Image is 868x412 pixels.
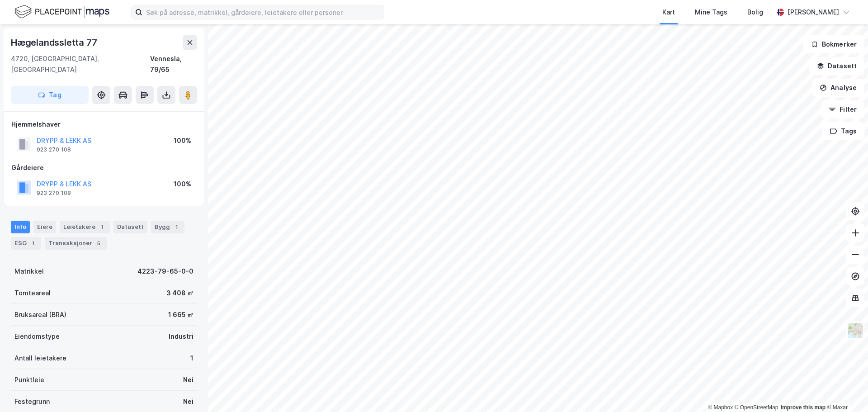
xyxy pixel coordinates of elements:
div: Kontrollprogram for chat [823,369,868,412]
div: Festegrunn [14,396,50,407]
iframe: Chat Widget [823,369,868,412]
div: Punktleie [14,374,44,385]
div: Hægelandssletta 77 [11,35,99,50]
div: Matrikkel [14,266,44,277]
div: 3 408 ㎡ [166,288,193,298]
div: 100% [174,135,191,146]
div: ESG [11,237,41,250]
div: Nei [183,396,193,407]
div: Info [11,221,30,233]
div: 5 [94,239,103,248]
div: Gårdeiere [11,162,197,173]
div: 100% [174,179,191,189]
div: 4720, [GEOGRAPHIC_DATA], [GEOGRAPHIC_DATA] [11,53,150,75]
div: Leietakere [60,221,110,233]
div: [PERSON_NAME] [788,7,839,18]
div: Vennesla, 79/65 [150,53,197,75]
div: Nei [183,374,193,385]
div: Datasett [113,221,147,233]
input: Søk på adresse, matrikkel, gårdeiere, leietakere eller personer [142,5,384,19]
div: 923 270 108 [37,189,71,197]
div: Kart [662,7,675,18]
div: 1 665 ㎡ [168,309,193,320]
a: OpenStreetMap [735,404,778,411]
div: 1 [190,353,193,364]
div: Eiere [33,221,56,233]
div: Eiendomstype [14,331,60,342]
button: Tag [11,86,89,104]
div: Antall leietakere [14,353,66,364]
div: 1 [172,223,181,232]
a: Improve this map [781,404,826,411]
div: 1 [28,239,38,248]
div: Bygg [151,221,184,233]
div: 923 270 108 [37,146,71,153]
img: logo.f888ab2527a4732fd821a326f86c7f29.svg [14,4,109,20]
div: Hjemmelshaver [11,119,197,130]
div: 1 [97,223,106,232]
div: Industri [169,331,193,342]
button: Bokmerker [803,35,864,53]
div: Transaksjoner [45,237,107,250]
button: Filter [821,100,864,118]
div: Mine Tags [695,7,727,18]
button: Datasett [809,57,864,75]
div: Tomteareal [14,288,51,298]
a: Mapbox [708,404,733,411]
div: Bolig [747,7,763,18]
div: 4223-79-65-0-0 [137,266,193,277]
div: Bruksareal (BRA) [14,309,66,320]
button: Tags [822,122,864,140]
button: Analyse [812,79,864,97]
img: Z [847,322,864,339]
